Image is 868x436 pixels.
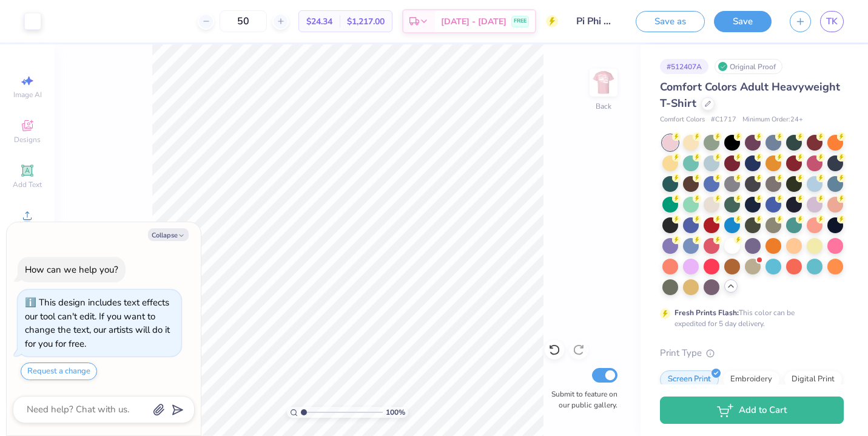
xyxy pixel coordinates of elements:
[514,17,527,26] span: FREE
[660,115,705,125] span: Comfort Colors
[220,10,267,32] input: – –
[591,70,616,95] img: Back
[660,346,844,360] div: Print Type
[820,11,844,32] a: TK
[567,9,627,33] input: Untitled Design
[13,90,42,100] span: Image AI
[784,370,843,389] div: Digital Print
[13,180,42,189] span: Add Text
[660,59,708,74] div: # 512407A
[722,370,780,389] div: Embroidery
[675,308,739,318] strong: Fresh Prints Flash:
[714,11,772,32] button: Save
[148,228,189,241] button: Collapse
[715,59,782,74] div: Original Proof
[25,296,170,350] div: This design includes text effects our tool can't edit. If you want to change the text, our artist...
[347,15,385,28] span: $1,217.00
[14,135,41,145] span: Designs
[596,101,611,112] div: Back
[711,115,736,125] span: # C1717
[441,15,506,28] span: [DATE] - [DATE]
[25,264,118,276] div: How can we help you?
[826,15,838,29] span: TK
[636,11,705,32] button: Save as
[306,15,332,28] span: $24.34
[660,370,719,389] div: Screen Print
[742,115,803,125] span: Minimum Order: 24 +
[660,80,840,111] span: Comfort Colors Adult Heavyweight T-Shirt
[545,389,617,410] label: Submit to feature on our public gallery.
[386,407,405,418] span: 100 %
[660,397,844,424] button: Add to Cart
[21,363,97,380] button: Request a change
[675,307,824,329] div: This color can be expedited for 5 day delivery.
